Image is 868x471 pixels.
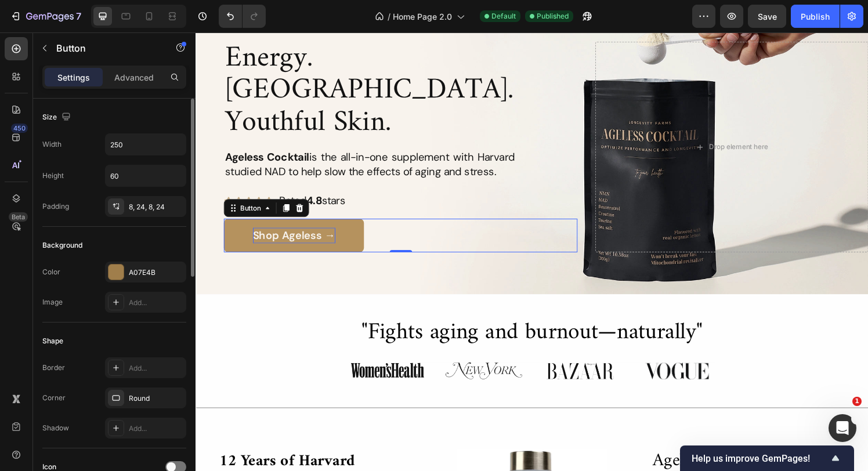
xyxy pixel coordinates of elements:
span: Home Page 2.0 [393,10,452,23]
div: Add... [129,423,183,434]
div: Padding [42,201,69,212]
p: Button [56,41,155,55]
iframe: Design area [196,32,868,471]
span: / [388,10,390,23]
div: Height [42,171,64,181]
p: Settings [57,71,90,84]
div: Corner [42,393,66,403]
div: Add... [129,363,183,374]
span: Default [491,11,516,21]
div: Round [129,393,183,404]
img: Alt image [465,341,531,358]
div: Shape [42,336,63,346]
div: A07E4B [129,267,183,278]
div: Border [42,363,65,373]
span: Save [758,12,777,21]
p: 7 [76,9,81,23]
img: Alt image [258,341,339,358]
div: 8, 24, 8, 24 [129,202,183,212]
p: Advanced [114,71,154,84]
span: Published [537,11,569,21]
div: Undo/Redo [219,5,266,28]
button: 7 [5,5,86,28]
div: Publish [801,10,830,23]
span: 1 [852,397,862,406]
div: Shadow [42,423,69,433]
img: Alt image [161,341,236,357]
span: "Fights aging and burnout—naturally" [172,289,525,331]
img: Alt image [363,341,433,359]
div: Size [42,110,73,125]
div: Background [42,240,82,251]
div: Image [42,297,63,307]
button: Show survey - Help us improve GemPages! [692,451,842,465]
input: Auto [106,134,186,155]
span: Help us improve GemPages! [692,453,829,464]
button: Save [748,5,786,28]
div: Drop element here [531,114,593,123]
iframe: Intercom live chat [829,414,856,442]
p: Ageless Contains [473,432,695,456]
div: Width [42,139,62,150]
button: Publish [791,5,840,28]
div: 450 [11,124,28,133]
input: Auto [106,165,186,186]
div: Color [42,267,60,277]
div: Add... [129,298,183,308]
div: Beta [9,212,28,222]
